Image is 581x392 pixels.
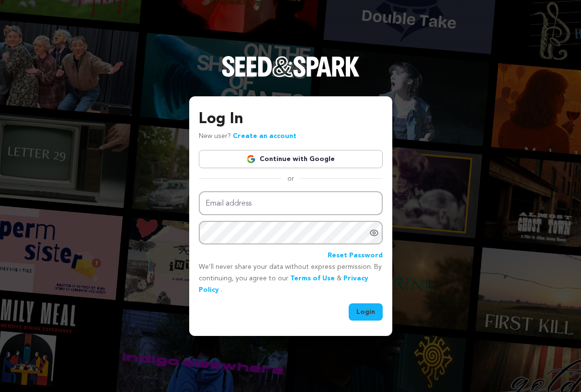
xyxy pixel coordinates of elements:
a: Terms of Use [290,275,335,282]
a: Seed&Spark Homepage [222,56,360,96]
a: Reset Password [328,250,383,262]
a: Privacy Policy [199,275,368,293]
input: Email address [199,191,383,216]
a: Show password as plain text. Warning: this will display your password on the screen. [369,228,379,238]
h3: Log In [199,108,383,131]
p: New user? [199,131,296,142]
img: Google logo [246,154,256,164]
span: or [282,174,300,184]
img: Seed&Spark Logo [222,56,360,77]
button: Login [349,303,383,321]
a: Create an account [233,133,296,139]
p: We’ll never share your data without express permission. By continuing, you agree to our & . [199,262,383,296]
a: Continue with Google [199,150,383,168]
